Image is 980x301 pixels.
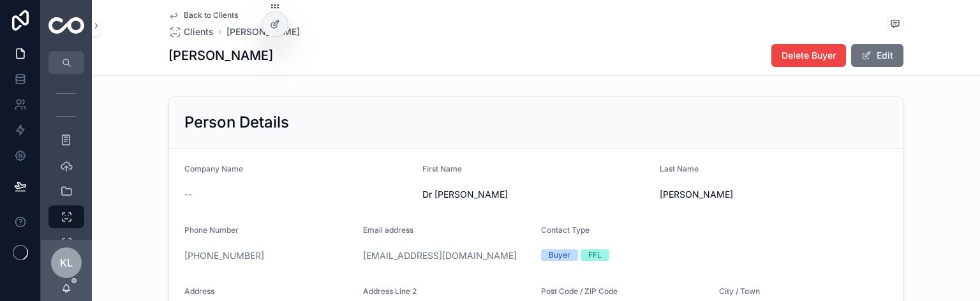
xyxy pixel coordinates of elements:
span: KL [60,255,73,270]
a: [EMAIL_ADDRESS][DOMAIN_NAME] [363,249,517,262]
span: Email address [363,225,413,235]
h2: Person Details [184,112,289,133]
span: -- [184,188,192,201]
div: scrollable content [41,74,92,240]
span: Company Name [184,164,243,173]
a: [PERSON_NAME] [226,26,300,38]
button: Delete Buyer [771,44,846,67]
a: [PHONE_NUMBER] [184,249,264,262]
a: Clients [168,26,214,38]
h1: [PERSON_NAME] [168,47,273,64]
button: Edit [851,44,903,67]
span: City / Town [719,286,760,296]
span: Phone Number [184,225,239,235]
span: Dr [PERSON_NAME] [422,188,650,201]
span: First Name [422,164,462,173]
img: App logo [48,17,84,34]
span: [PERSON_NAME] [660,188,887,201]
a: Back to Clients [168,10,238,20]
span: Last Name [660,164,699,173]
span: Post Code / ZIP Code [541,286,618,296]
span: Clients [184,26,214,38]
span: Back to Clients [184,10,238,20]
span: Contact Type [541,225,590,235]
span: Address Line 2 [363,286,417,296]
span: Delete Buyer [782,49,836,62]
div: Buyer [549,249,570,261]
div: FFL [588,249,602,261]
span: Address [184,286,214,296]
